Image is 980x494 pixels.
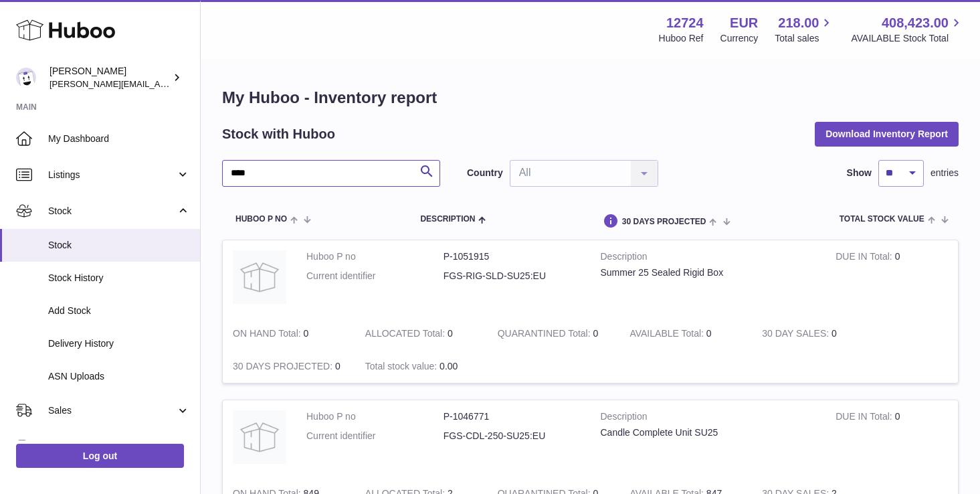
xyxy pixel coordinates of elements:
div: [PERSON_NAME] [50,65,170,90]
span: 0.00 [439,361,458,372]
dd: FGS-RIG-SLD-SU25:EU [444,270,581,282]
strong: 30 DAY SALES [762,328,831,342]
a: Log out [16,444,184,468]
dd: FGS-CDL-250-SU25:EU [444,430,581,442]
span: Huboo P no [235,215,287,224]
button: Download Inventory Report [815,122,959,146]
strong: 30 DAYS PROJECTED [233,361,335,375]
span: entries [930,167,959,179]
span: [PERSON_NAME][EMAIL_ADDRESS][DOMAIN_NAME] [50,78,268,89]
div: Currency [720,32,759,45]
dd: P-1051915 [444,250,581,263]
strong: Total stock value [365,361,439,375]
div: Candle Complete Unit SU25 [601,426,816,439]
span: Sales [48,404,176,417]
img: product image [233,410,286,464]
label: Show [847,167,872,179]
a: 408,423.00 AVAILABLE Stock Total [851,14,964,45]
span: Stock [48,239,190,252]
span: 408,423.00 [882,14,949,32]
strong: QUARANTINED Total [498,328,593,342]
strong: DUE IN Total [836,411,894,425]
span: Stock History [48,272,190,284]
span: Total sales [775,32,834,45]
img: sebastian@ffern.co [16,68,36,88]
span: AVAILABLE Stock Total [851,32,964,45]
span: 0 [593,328,599,339]
span: Delivery History [48,337,190,350]
dt: Huboo P no [306,250,444,263]
div: Summer 25 Sealed Rigid Box [601,266,816,279]
strong: DUE IN Total [836,251,894,265]
span: Listings [48,169,176,181]
dt: Current identifier [306,270,444,282]
td: 0 [223,317,355,350]
dt: Current identifier [306,430,444,442]
img: product image [233,250,286,304]
span: Stock [48,205,176,218]
span: Add Stock [48,305,190,317]
div: Huboo Ref [659,32,704,45]
td: 0 [825,400,958,477]
strong: ON HAND Total [233,328,304,342]
td: 0 [825,240,958,317]
dt: Huboo P no [306,410,444,423]
td: 0 [355,317,488,350]
strong: Description [601,410,816,426]
strong: 12724 [666,14,704,32]
span: 30 DAYS PROJECTED [622,218,706,226]
strong: Description [601,250,816,266]
td: 0 [619,317,752,350]
label: Country [467,167,503,179]
strong: EUR [730,14,758,32]
strong: AVAILABLE Total [629,328,706,342]
h2: Stock with Huboo [222,125,335,143]
td: 0 [752,317,884,350]
h1: My Huboo - Inventory report [222,87,959,108]
strong: ALLOCATED Total [365,328,448,342]
span: 218.00 [778,14,819,32]
span: ASN Uploads [48,370,190,383]
span: Description [420,215,475,224]
span: Total stock value [840,215,924,224]
td: 0 [223,350,355,383]
a: 218.00 Total sales [775,14,834,45]
span: My Dashboard [48,133,190,145]
dd: P-1046771 [444,410,581,423]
